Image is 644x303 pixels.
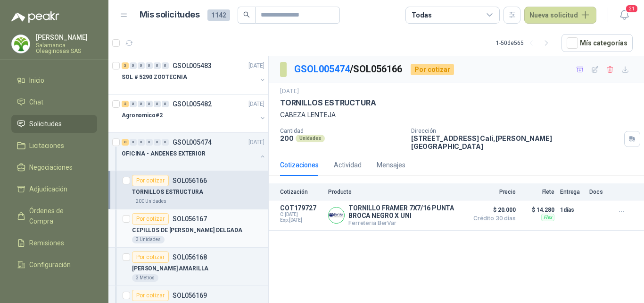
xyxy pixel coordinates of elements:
[294,63,350,75] a: GSOL005474
[280,204,322,212] p: COT179727
[11,256,97,274] a: Configuración
[11,234,97,252] a: Remisiones
[328,189,463,195] p: Producto
[560,189,584,195] p: Entrega
[122,111,163,120] p: Agronomico#2
[130,139,137,146] div: 0
[130,62,137,69] div: 0
[132,290,169,301] div: Por cotizar
[11,115,97,133] a: Solicitudes
[173,292,207,299] p: SOL056169
[11,158,97,176] a: Negociaciones
[29,140,64,151] span: Licitaciones
[280,160,319,170] div: Cotizaciones
[280,134,294,142] p: 200
[122,62,129,69] div: 3
[132,175,169,186] div: Por cotizar
[162,101,169,107] div: 0
[280,98,376,108] p: TORNILLOS ESTRUCTURA
[122,60,266,90] a: 3 0 0 0 0 0 GSOL005483[DATE] SOL # 5290 ZOOTECNIA
[108,209,268,248] a: Por cotizarSOL056167CEPILLOS DE [PERSON_NAME] DELGADA3 Unidades
[173,177,207,184] p: SOL056166
[521,189,554,195] p: Flete
[560,204,584,216] p: 1 días
[469,189,516,195] p: Precio
[521,204,554,216] p: $ 14.280
[411,128,620,134] p: Dirección
[11,71,97,89] a: Inicio
[296,135,325,142] div: Unidades
[243,11,250,18] span: search
[132,236,165,243] div: 3 Unidades
[329,208,344,223] img: Company Logo
[348,204,463,219] p: TORNILLO FRAMER 7X7/16 PUNTA BROCA NEGRO X UNI
[29,206,88,226] span: Órdenes de Compra
[561,34,633,52] button: Mís categorías
[29,184,67,194] span: Adjudicación
[248,61,264,70] p: [DATE]
[122,73,187,82] p: SOL # 5290 ZOOTECNIA
[12,35,30,53] img: Company Logo
[154,139,161,146] div: 0
[11,137,97,155] a: Licitaciones
[146,101,153,107] div: 0
[524,7,596,24] button: Nueva solicitud
[280,87,299,96] p: [DATE]
[162,62,169,69] div: 0
[132,251,169,263] div: Por cotizar
[122,137,266,167] a: 8 0 0 0 0 0 GSOL005474[DATE] OFICINA - ANDENES EXTERIOR
[589,189,608,195] p: Docs
[496,35,554,51] div: 1 - 50 de 565
[154,62,161,69] div: 0
[29,162,73,173] span: Negociaciones
[29,260,71,270] span: Configuración
[29,97,43,107] span: Chat
[140,8,200,22] h1: Mis solicitudes
[280,217,322,223] span: Exp: [DATE]
[616,7,633,24] button: 21
[248,138,264,147] p: [DATE]
[11,11,59,23] img: Logo peakr
[11,180,97,198] a: Adjudicación
[173,139,212,146] p: GSOL005474
[132,213,169,225] div: Por cotizar
[138,139,145,146] div: 0
[146,139,153,146] div: 0
[122,98,266,129] a: 2 0 0 0 0 0 GSOL005482[DATE] Agronomico#2
[162,139,169,146] div: 0
[173,216,207,222] p: SOL056167
[541,214,554,221] div: Flex
[146,62,153,69] div: 0
[122,149,206,158] p: OFICINA - ANDENES EXTERIOR
[348,219,463,226] p: Ferreteria BerVar
[11,277,97,295] a: Manuales y ayuda
[29,75,44,86] span: Inicio
[469,216,516,221] span: Crédito 30 días
[173,254,207,260] p: SOL056168
[248,100,264,109] p: [DATE]
[108,171,268,209] a: Por cotizarSOL056166TORNILLOS ESTRUCTURA200 Unidades
[377,160,405,170] div: Mensajes
[138,62,145,69] div: 0
[29,238,64,248] span: Remisiones
[132,264,208,273] p: [PERSON_NAME] AMARILLA
[138,101,145,107] div: 0
[154,101,161,107] div: 0
[130,101,137,107] div: 0
[625,4,638,13] span: 21
[294,62,403,77] p: / SOL056166
[207,9,230,21] span: 1142
[132,198,170,205] div: 200 Unidades
[411,134,620,150] p: [STREET_ADDRESS] Cali , [PERSON_NAME][GEOGRAPHIC_DATA]
[280,128,404,134] p: Cantidad
[280,212,322,217] span: C: [DATE]
[411,64,454,75] div: Por cotizar
[132,188,203,197] p: TORNILLOS ESTRUCTURA
[173,101,212,107] p: GSOL005482
[280,110,633,120] p: CABEZA LENTEJA
[334,160,362,170] div: Actividad
[11,202,97,230] a: Órdenes de Compra
[469,204,516,216] span: $ 20.000
[412,10,431,20] div: Todas
[122,139,129,146] div: 8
